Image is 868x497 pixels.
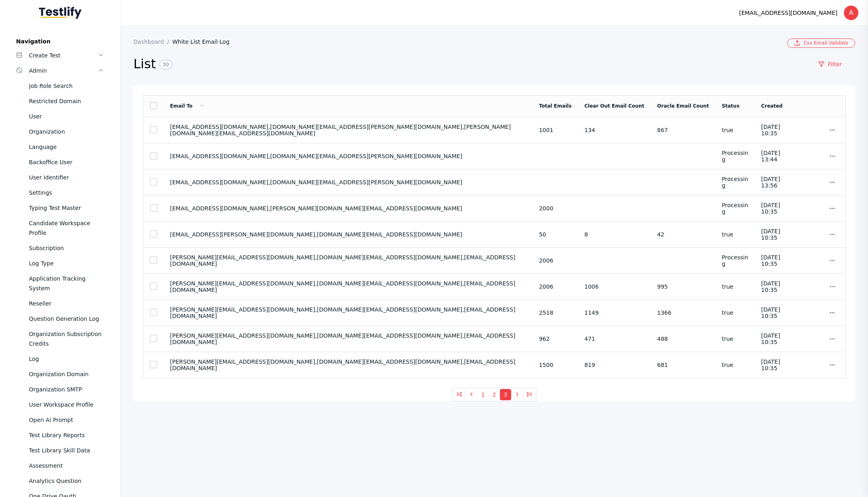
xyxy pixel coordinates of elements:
[657,310,709,316] section: 1366
[29,112,104,121] div: User
[657,231,709,238] section: 42
[10,296,111,311] a: Reseller
[722,202,748,215] section: Processing
[29,446,104,455] div: Test Library Skill Data
[539,231,571,238] section: 50
[29,430,104,440] div: Test Library Reports
[787,39,855,48] a: Csv Email Validate
[170,179,526,185] section: [EMAIL_ADDRESS][DOMAIN_NAME],[DOMAIN_NAME][EMAIL_ADDRESS][PERSON_NAME][DOMAIN_NAME]
[170,306,526,319] section: [PERSON_NAME][EMAIL_ADDRESS][DOMAIN_NAME],[DOMAIN_NAME][EMAIL_ADDRESS][DOMAIN_NAME],[EMAIL_ADDRES...
[10,412,111,428] a: Open Ai Prompt
[761,202,780,215] span: [DATE] 10:35
[29,369,104,379] div: Organization Domain
[761,254,780,267] span: [DATE] 10:35
[10,124,111,139] a: Organization
[10,326,111,351] a: Organization Subscription Credits
[29,96,104,106] div: Restricted Domain
[170,254,526,267] section: [PERSON_NAME][EMAIL_ADDRESS][DOMAIN_NAME],[DOMAIN_NAME][EMAIL_ADDRESS][DOMAIN_NAME],[EMAIL_ADDRES...
[10,473,111,489] a: Analytics Question
[722,336,748,342] section: true
[722,254,748,267] section: Processing
[29,243,104,253] div: Subscription
[10,367,111,382] a: Organization Domain
[722,362,748,368] section: true
[584,362,644,368] section: 819
[722,103,739,109] a: Status
[29,476,104,486] div: Analytics Question
[722,283,748,290] section: true
[722,150,748,163] section: Processing
[170,332,526,345] section: [PERSON_NAME][EMAIL_ADDRESS][DOMAIN_NAME],[DOMAIN_NAME][EMAIL_ADDRESS][DOMAIN_NAME],[EMAIL_ADDRES...
[159,60,172,69] span: 30
[10,256,111,271] a: Log Type
[10,458,111,473] a: Assessment
[584,336,644,342] section: 471
[29,385,104,394] div: Organization SMTP
[477,389,489,400] button: 1
[761,332,780,345] span: [DATE] 10:35
[170,124,526,136] section: [EMAIL_ADDRESS][DOMAIN_NAME],[DOMAIN_NAME][EMAIL_ADDRESS][PERSON_NAME][DOMAIN_NAME],[PERSON_NAME]...
[539,127,571,133] section: 1001
[10,109,111,124] a: User
[10,200,111,216] a: Typing Test Master
[29,51,98,60] div: Create Test
[761,306,780,319] span: [DATE] 10:35
[539,336,571,342] section: 962
[10,155,111,170] a: Backoffice User
[170,205,526,212] section: [EMAIL_ADDRESS][DOMAIN_NAME],[PERSON_NAME][DOMAIN_NAME][EMAIL_ADDRESS][DOMAIN_NAME]
[584,310,644,316] section: 1149
[584,283,644,290] section: 1006
[657,103,709,109] a: Oracle Email Count
[10,185,111,200] a: Settings
[539,310,571,316] section: 2518
[10,240,111,256] a: Subscription
[170,358,526,371] section: [PERSON_NAME][EMAIL_ADDRESS][DOMAIN_NAME],[DOMAIN_NAME][EMAIL_ADDRESS][DOMAIN_NAME],[EMAIL_ADDRES...
[29,354,104,364] div: Log
[722,310,748,316] section: true
[539,205,571,212] section: 2000
[761,358,780,371] span: [DATE] 10:35
[722,127,748,133] section: true
[761,176,780,189] span: [DATE] 13:56
[539,103,571,109] a: Total Emails
[657,362,709,368] section: 681
[584,103,644,109] a: Clear Out Email Count
[29,274,104,293] div: Application Tracking System
[10,351,111,367] a: Log
[10,94,111,109] a: Restricted Domain
[657,336,709,342] section: 488
[29,314,104,324] div: Question Generation Log
[10,271,111,296] a: Application Tracking System
[29,400,104,409] div: User Workspace Profile
[172,39,236,45] a: White List Email Log
[29,461,104,471] div: Assessment
[10,38,111,45] label: Navigation
[761,280,780,293] span: [DATE] 10:35
[539,283,571,290] section: 2006
[29,81,104,91] div: Job Role Search
[29,203,104,213] div: Typing Test Master
[29,259,104,268] div: Log Type
[29,329,104,348] div: Organization Subscription Credits
[10,216,111,240] a: Candidate Workspace Profile
[539,257,571,264] section: 2006
[739,8,837,18] div: [EMAIL_ADDRESS][DOMAIN_NAME]
[133,56,805,73] h2: List
[29,157,104,167] div: Backoffice User
[170,231,526,238] section: [EMAIL_ADDRESS][PERSON_NAME][DOMAIN_NAME],[DOMAIN_NAME][EMAIL_ADDRESS][DOMAIN_NAME]
[844,6,858,20] div: A
[29,188,104,198] div: Settings
[133,39,172,45] a: Dashboard
[539,362,571,368] section: 1500
[39,6,82,19] img: Testlify - Backoffice
[29,127,104,136] div: Organization
[10,139,111,155] a: Language
[761,124,780,136] span: [DATE] 10:35
[722,231,748,238] section: true
[805,57,855,71] a: Filter
[761,228,780,241] span: [DATE] 10:35
[10,428,111,443] a: Test Library Reports
[722,176,748,189] section: Processing
[10,170,111,185] a: User Identifier
[584,127,644,133] section: 134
